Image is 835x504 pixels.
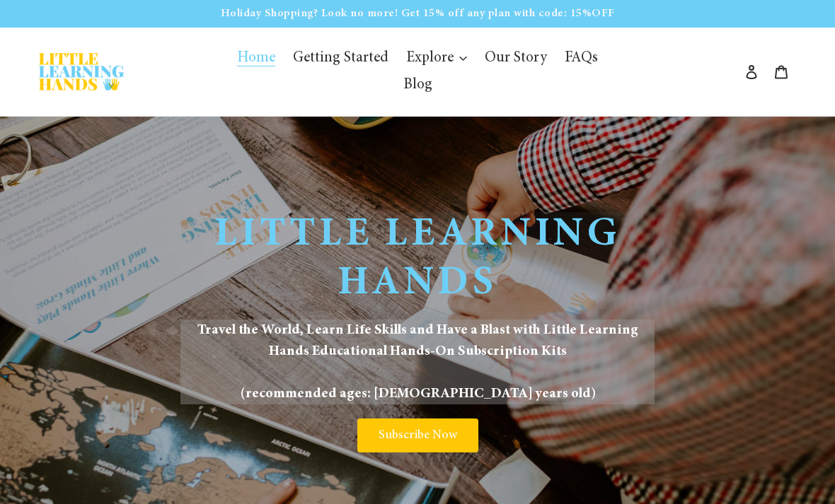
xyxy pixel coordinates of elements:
span: Explore [406,51,454,66]
span: Little Learning Hands [214,216,621,304]
a: Subscribe Now [357,418,478,452]
a: Home [230,45,282,72]
p: Holiday Shopping? Look no more! Get 15% off any plan with code: 15%OFF [1,1,834,25]
span: FAQs [565,51,598,66]
img: Little Learning Hands [39,53,124,90]
a: Our Story [478,45,554,72]
a: Getting Started [286,45,396,72]
span: Home [237,51,275,66]
a: FAQs [558,45,605,72]
a: Blog [396,72,439,99]
span: Our Story [485,51,547,66]
span: Blog [403,78,432,93]
span: Subscribe Now [379,429,457,442]
span: Travel the World, Learn Life Skills and Have a Blast with Little Learning Hands Educational Hands... [180,320,655,404]
button: Explore [399,45,474,72]
span: Getting Started [293,51,388,66]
